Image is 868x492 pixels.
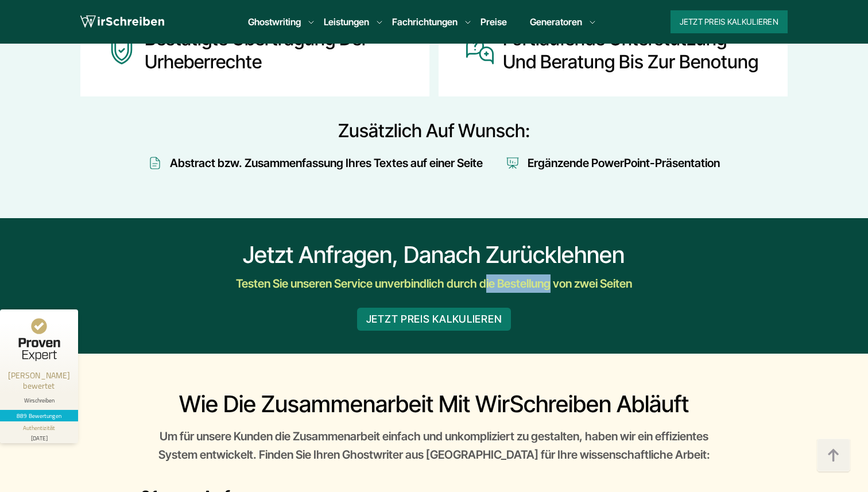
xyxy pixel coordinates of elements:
[145,28,402,73] div: Bestätigte Übertragung der Urheberrechte
[392,15,458,29] a: Fachrichtungen
[671,10,788,33] button: Jetzt Preis kalkulieren
[176,274,692,293] div: Testen Sie unseren Service unverbindlich durch die Bestellung von zwei Seiten
[98,241,770,269] div: Jetzt anfragen, danach zurücklehnen
[140,390,728,418] h2: Wie die Zusammenarbeit mit WirSchreiben abläuft
[80,119,788,142] div: Zusätzlich auf Wunsch:
[170,154,483,172] div: Abstract bzw. Zusammenfassung Ihres Textes auf einer Seite
[5,397,73,404] div: Wirschreiben
[530,15,582,29] a: Generatoren
[148,154,162,172] img: Icon
[5,432,73,441] div: [DATE]
[23,424,56,432] div: Authentizität
[816,439,851,473] img: button top
[528,154,720,172] div: Ergänzende PowerPoint-Präsentation
[80,13,164,30] img: logo wirschreiben
[357,308,511,331] button: JETZT PREIS KALKULIEREN
[506,154,520,172] img: Icon
[140,427,728,464] div: Um für unsere Kunden die Zusammenarbeit einfach und unkompliziert zu gestalten, haben wir ein eff...
[108,28,135,73] img: Bestätigte Übertragung der Urheberrechte
[324,15,369,29] a: Leistungen
[248,15,301,29] a: Ghostwriting
[466,28,494,73] img: Fortlaufende Unterstützung und Beratung bis zur Benotung
[480,16,507,28] a: Preise
[503,28,760,73] div: Fortlaufende Unterstützung und Beratung bis zur Benotung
